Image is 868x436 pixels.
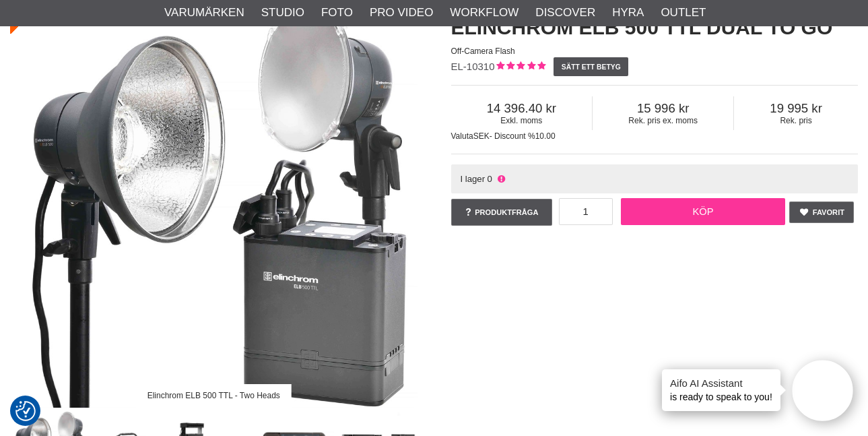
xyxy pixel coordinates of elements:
[593,101,733,116] span: 15 996
[535,131,556,141] span: 10.00
[164,4,244,22] a: Varumärken
[612,4,644,22] a: Hyra
[451,116,593,125] span: Exkl. moms
[15,399,36,423] button: Samtyckesinställningar
[495,60,545,74] div: Kundbetyg: 5.00
[734,101,858,116] span: 19 995
[473,131,490,141] span: SEK
[451,131,473,141] span: Valuta
[370,4,433,22] a: Pro Video
[261,4,304,22] a: Studio
[450,4,519,22] a: Workflow
[734,116,858,125] span: Rek. pris
[15,401,36,421] img: Revisit consent button
[670,376,772,390] h4: Aifo AI Assistant
[451,13,859,42] h1: Elinchrom ELB 500 TTL Dual To Go
[451,61,495,72] span: EL-10310
[451,46,515,56] span: Off-Camera Flash
[451,101,593,116] span: 14 396.40
[490,131,535,141] span: - Discount %
[662,369,780,411] div: is ready to speak to you!
[321,4,353,22] a: Foto
[661,4,706,22] a: Outlet
[451,199,552,226] a: Produktfråga
[460,174,485,184] span: I lager
[789,201,853,223] a: Favorit
[554,57,628,76] a: Sätt ett betyg
[621,198,785,225] a: Köp
[488,174,492,184] span: 0
[136,384,292,408] div: Elinchrom ELB 500 TTL - Two Heads
[535,4,595,22] a: Discover
[593,116,733,125] span: Rek. pris ex. moms
[496,174,506,184] i: Ej i lager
